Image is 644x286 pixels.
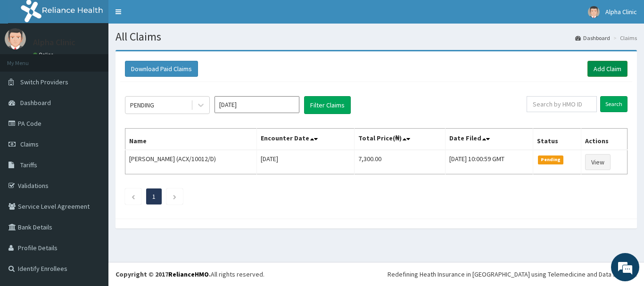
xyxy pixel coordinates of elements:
[125,150,257,174] td: [PERSON_NAME] (ACX/10012/D)
[585,154,611,170] a: View
[125,61,198,77] button: Download Paid Claims
[581,129,627,150] th: Actions
[152,192,156,201] a: Page 1 is your current page
[5,28,26,49] img: User Image
[605,8,637,16] span: Alpha Clinic
[130,100,154,110] div: PENDING
[256,150,355,174] td: [DATE]
[20,161,37,169] span: Tariffs
[588,6,600,18] img: User Image
[355,150,446,174] td: 7,300.00
[215,96,299,113] input: Select Month and Year
[20,140,39,148] span: Claims
[445,129,533,150] th: Date Filed
[445,150,533,174] td: [DATE] 10:00:59 GMT
[20,98,51,107] span: Dashboard
[533,129,581,150] th: Status
[600,96,627,112] input: Search
[587,61,627,77] a: Add Claim
[116,270,211,278] strong: Copyright © 2017 .
[33,51,56,58] a: Online
[527,96,597,112] input: Search by HMO ID
[173,192,177,201] a: Next page
[355,129,446,150] th: Total Price(₦)
[20,78,68,86] span: Switch Providers
[575,34,610,42] a: Dashboard
[388,270,637,279] div: Redefining Heath Insurance in [GEOGRAPHIC_DATA] using Telemedicine and Data Science!
[108,262,644,286] footer: All rights reserved.
[256,129,355,150] th: Encounter Date
[116,31,637,43] h1: All Claims
[538,155,564,164] span: Pending
[168,270,209,278] a: RelianceHMO
[611,34,637,42] li: Claims
[125,129,257,150] th: Name
[304,96,351,114] button: Filter Claims
[131,192,135,201] a: Previous page
[33,38,75,47] p: Alpha Clinic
